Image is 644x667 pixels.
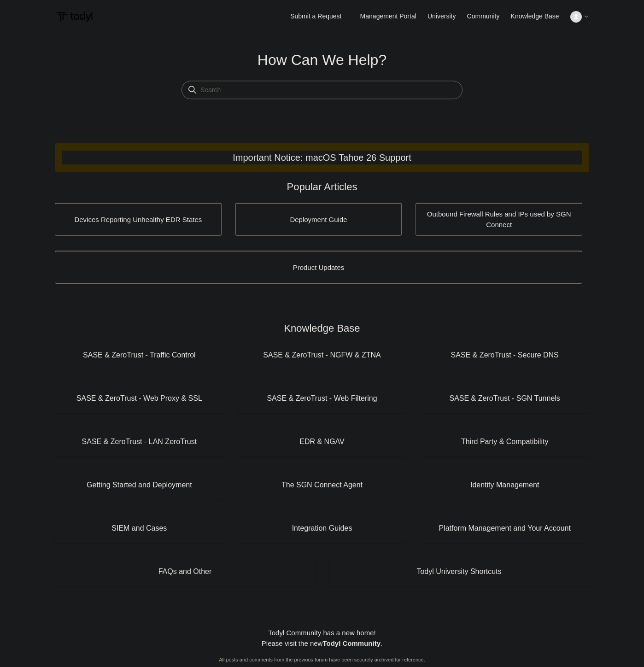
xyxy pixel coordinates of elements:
a: SASE & ZeroTrust - Web Proxy & SSL [55,384,224,413]
span: Getting Started and Deployment [69,480,210,491]
span: The SGN Connect Agent [252,480,393,491]
span: SASE & ZeroTrust - NGFW & ZTNA [252,350,393,361]
h2: Knowledge Base [55,321,589,336]
a: SASE & ZeroTrust - Secure DNS [420,340,589,370]
a: SASE & ZeroTrust - SGN Tunnels [420,384,589,413]
div: All posts and comments from the previous forum have been securely archived for reference. [55,656,589,664]
a: Devices Reporting Unhealthy EDR States [55,203,222,236]
a: Todyl University Shortcuts [329,557,589,586]
h1: How Can We Help? [181,49,463,71]
a: Important Notice: macOS Tahoe 26 Support [233,152,411,163]
a: Submit a Request [281,9,351,24]
span: Integration Guides [252,523,393,534]
span: Identity Management [434,480,575,491]
span: Platform Management and Your Account [434,523,575,534]
span: Todyl University Shortcuts [343,566,575,577]
a: Getting Started and Deployment [55,470,224,500]
input: Search [181,81,463,99]
img: Todyl Support Center Help Center home page [55,8,94,25]
a: Management Portal [360,12,426,21]
a: EDR & NGAV [238,427,407,456]
a: SASE & ZeroTrust - Web Filtering [238,384,407,413]
span: SASE & ZeroTrust - Web Proxy & SSL [69,393,210,404]
a: FAQs and Other [55,557,315,586]
span: SASE & ZeroTrust - Secure DNS [434,350,575,361]
a: SIEM and Cases [55,514,224,543]
a: SASE & ZeroTrust - Traffic Control [55,340,224,370]
span: SASE & ZeroTrust - LAN ZeroTrust [69,436,210,447]
a: The SGN Connect Agent [238,470,407,500]
h2: Popular Articles [55,179,589,194]
a: Community [467,12,509,21]
span: EDR & NGAV [252,436,393,447]
a: SASE & ZeroTrust - LAN ZeroTrust [55,427,224,456]
a: Third Party & Compatibility [420,427,589,456]
a: Integration Guides [238,514,407,543]
a: University [427,12,465,21]
span: FAQs and Other [69,566,301,577]
div: Todyl Community has a new home! Please visit the new . [55,628,589,649]
a: Platform Management and Your Account [420,514,589,543]
a: SASE & ZeroTrust - NGFW & ZTNA [238,340,407,370]
span: SASE & ZeroTrust - SGN Tunnels [434,393,575,404]
span: SIEM and Cases [69,523,210,534]
a: Identity Management [420,470,589,500]
span: Third Party & Compatibility [434,436,575,447]
a: Knowledge Base [511,12,568,21]
span: SASE & ZeroTrust - Traffic Control [69,350,210,361]
a: Outbound Firewall Rules and IPs used by SGN Connect [416,203,582,236]
a: Todyl Community [322,639,381,647]
span: SASE & ZeroTrust - Web Filtering [252,393,393,404]
a: Product Updates [55,251,582,284]
a: Deployment Guide [235,203,402,236]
